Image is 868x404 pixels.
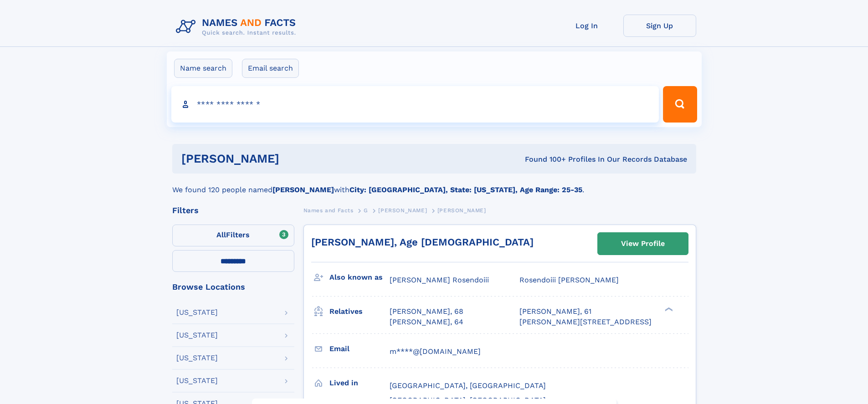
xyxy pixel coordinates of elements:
input: search input [171,86,659,123]
div: Browse Locations [172,283,294,291]
a: Names and Facts [303,205,354,216]
span: [PERSON_NAME] Rosendoiii [390,276,489,284]
h3: Also known as [329,270,390,285]
span: G [364,207,368,214]
span: Rosendoiii [PERSON_NAME] [519,276,619,284]
button: Search Button [663,86,697,123]
a: View Profile [598,233,688,255]
a: [PERSON_NAME][STREET_ADDRESS] [519,317,652,327]
span: [GEOGRAPHIC_DATA], [GEOGRAPHIC_DATA] [390,381,546,390]
a: [PERSON_NAME], 68 [390,307,463,317]
label: Name search [174,59,232,78]
a: Log In [550,15,623,37]
b: City: [GEOGRAPHIC_DATA], State: [US_STATE], Age Range: 25-35 [349,185,582,194]
div: Found 100+ Profiles In Our Records Database [402,154,687,164]
div: [US_STATE] [176,309,218,316]
a: Sign Up [623,15,696,37]
div: [US_STATE] [176,354,218,362]
a: G [364,205,368,216]
label: Email search [242,59,299,78]
img: Logo Names and Facts [172,15,303,39]
div: We found 120 people named with . [172,174,696,195]
b: [PERSON_NAME] [272,185,334,194]
div: ❯ [663,307,673,312]
div: [US_STATE] [176,332,218,339]
div: View Profile [621,233,665,254]
div: [US_STATE] [176,377,218,384]
span: [PERSON_NAME] [378,207,427,214]
div: Filters [172,206,294,215]
span: All [216,230,226,239]
a: [PERSON_NAME], 61 [519,307,591,317]
h3: Relatives [329,304,390,319]
label: Filters [172,225,294,246]
h3: Lived in [329,375,390,391]
a: [PERSON_NAME], 64 [390,317,463,327]
span: [PERSON_NAME] [437,207,486,214]
a: [PERSON_NAME] [378,205,427,216]
a: [PERSON_NAME], Age [DEMOGRAPHIC_DATA] [311,236,534,248]
h1: [PERSON_NAME] [181,153,402,164]
h3: Email [329,341,390,357]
